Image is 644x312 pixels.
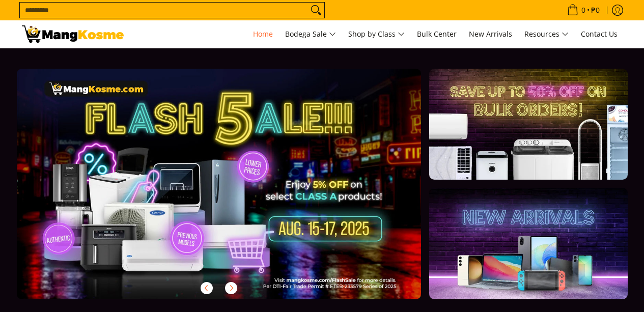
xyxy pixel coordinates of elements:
[524,28,569,41] span: Resources
[590,7,601,14] span: ₱0
[417,29,457,39] span: Bulk Center
[253,29,273,39] span: Home
[412,20,462,48] a: Bulk Center
[195,277,218,299] button: Previous
[285,28,336,41] span: Bodega Sale
[576,20,623,48] a: Contact Us
[519,20,574,48] a: Resources
[280,20,341,48] a: Bodega Sale
[308,3,324,18] button: Search
[464,20,517,48] a: New Arrivals
[348,28,405,41] span: Shop by Class
[581,29,618,39] span: Contact Us
[22,25,124,43] img: Mang Kosme: Your Home Appliances Warehouse Sale Partner!
[134,20,623,48] nav: Main Menu
[248,20,278,48] a: Home
[343,20,410,48] a: Shop by Class
[580,7,587,14] span: 0
[220,277,242,299] button: Next
[469,29,512,39] span: New Arrivals
[564,5,603,16] span: •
